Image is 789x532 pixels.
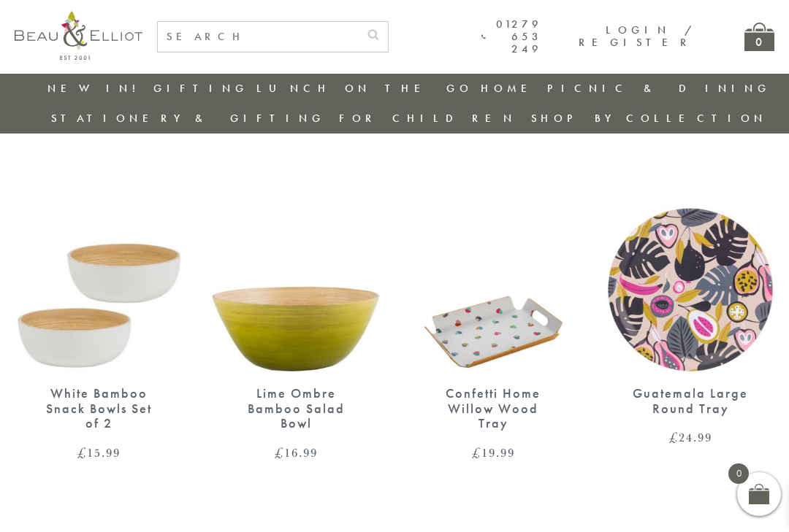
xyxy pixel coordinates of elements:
[606,155,774,444] a: Guatemala Large Round Tray Guatemala Large Round Tray £24.99
[481,18,542,56] a: 01279 653 249
[669,428,712,446] bdi: 24.99
[744,23,774,51] a: 0
[47,81,145,96] a: New in!
[275,444,318,461] bdi: 16.99
[256,81,473,96] a: Lunch On The Go
[158,22,359,52] input: SEARCH
[237,386,354,431] div: Lime Ombre Bamboo Salad Bowl
[435,386,552,431] div: Confetti Home Willow Wood Tray
[153,81,248,96] a: Gifting
[632,386,749,416] div: Guatemala Large Round Tray
[15,155,183,371] img: White Bamboo Snack Bowls Set of 2
[579,23,693,50] a: Login / Register
[339,111,517,126] a: For Children
[472,444,515,461] bdi: 19.99
[728,463,749,484] span: 0
[547,81,771,96] a: Picnic & Dining
[15,155,183,459] a: White Bamboo Snack Bowls Set of 2 White Bamboo Snack Bowls Set of 2 £15.99
[531,111,767,126] a: Shop by collection
[212,155,380,371] img: Lime Ombre Bamboo Salad Bowl
[409,155,577,371] img: Confetti Home Willow Wood Tray
[77,444,121,461] bdi: 15.99
[51,111,325,126] a: Stationery & Gifting
[15,11,142,60] img: logo
[669,428,679,446] span: £
[40,386,157,431] div: White Bamboo Snack Bowls Set of 2
[275,444,284,461] span: £
[472,444,481,461] span: £
[481,81,539,96] a: Home
[606,155,774,371] img: Guatemala Large Round Tray
[409,155,577,459] a: Confetti Home Willow Wood Tray Confetti Home Willow Wood Tray £19.99
[77,444,87,461] span: £
[212,155,380,459] a: Lime Ombre Bamboo Salad Bowl Lime Ombre Bamboo Salad Bowl £16.99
